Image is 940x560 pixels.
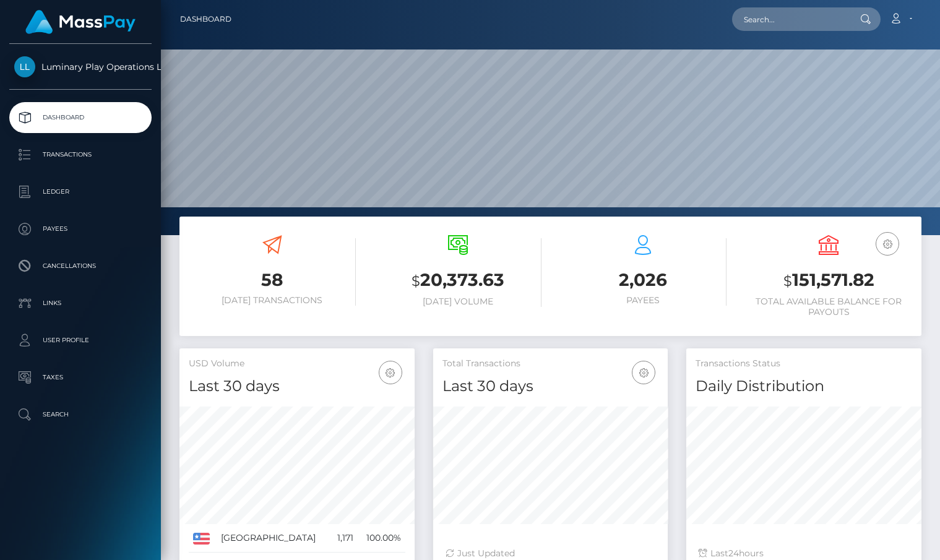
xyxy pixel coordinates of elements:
h5: Total Transactions [442,358,659,370]
div: Last hours [699,547,909,560]
a: Taxes [9,362,152,393]
a: Ledger [9,176,152,207]
p: Payees [14,220,147,238]
a: Transactions [9,139,152,170]
h6: [DATE] Transactions [189,295,356,306]
p: Cancellations [14,257,147,275]
a: User Profile [9,325,152,356]
a: Dashboard [180,6,231,32]
img: MassPay Logo [25,10,136,34]
h3: 58 [189,268,356,292]
h6: Total Available Balance for Payouts [745,296,912,317]
a: Search [9,399,152,430]
td: 100.00% [358,524,405,553]
small: $ [412,272,420,290]
h3: 2,026 [560,268,727,292]
span: Luminary Play Operations Limited [9,61,152,72]
a: Cancellations [9,251,152,282]
h3: 151,571.82 [745,268,912,293]
small: $ [783,272,792,290]
a: Dashboard [9,102,152,133]
h3: 20,373.63 [374,268,541,293]
td: [GEOGRAPHIC_DATA] [217,524,330,553]
p: Dashboard [14,108,147,127]
h4: Last 30 days [189,376,405,397]
p: User Profile [14,331,147,350]
a: Links [9,288,152,319]
h5: USD Volume [189,358,405,370]
span: 24 [728,548,739,559]
div: Just Updated [446,547,656,560]
h4: Daily Distribution [696,376,912,397]
input: Search... [732,7,848,31]
img: Luminary Play Operations Limited [14,56,35,77]
p: Links [14,294,147,312]
img: US.png [193,533,210,544]
h6: [DATE] Volume [374,296,541,307]
h4: Last 30 days [442,376,659,397]
h5: Transactions Status [696,358,912,370]
td: 1,171 [330,524,358,553]
p: Taxes [14,368,147,387]
p: Transactions [14,145,147,164]
h6: Payees [560,295,727,306]
p: Ledger [14,183,147,201]
p: Search [14,405,147,424]
a: Payees [9,213,152,244]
